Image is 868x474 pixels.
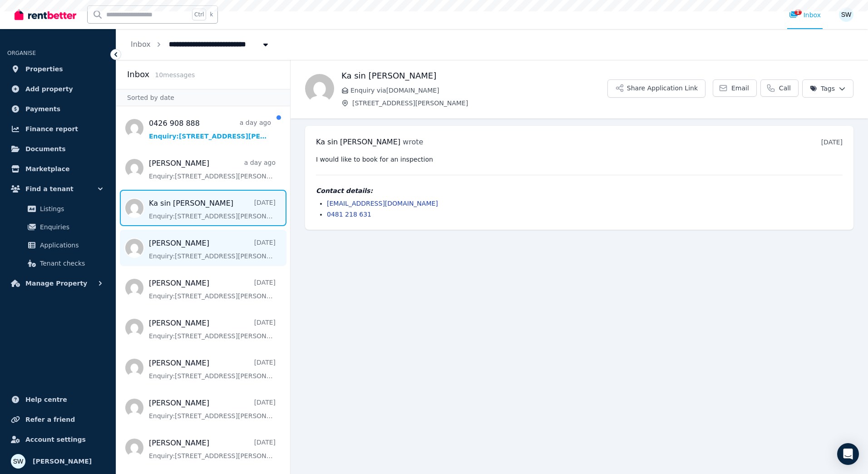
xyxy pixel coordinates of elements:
a: [PERSON_NAME][DATE]Enquiry:[STREET_ADDRESS][PERSON_NAME]. [149,238,276,261]
span: ORGANISE [7,50,36,56]
img: Sam Watson [11,454,25,469]
a: Properties [7,60,108,78]
span: Payments [25,104,60,114]
a: Email [713,79,757,97]
a: Help centre [7,390,108,409]
span: Documents [25,143,66,154]
span: Properties [25,64,63,74]
a: [EMAIL_ADDRESS][DOMAIN_NAME] [327,200,438,207]
a: [PERSON_NAME][DATE]Enquiry:[STREET_ADDRESS][PERSON_NAME]. [149,438,276,460]
span: Finance report [25,123,78,134]
h4: Contact details: [316,186,843,195]
a: Finance report [7,120,108,138]
a: Call [760,79,799,97]
a: [PERSON_NAME]a day agoEnquiry:[STREET_ADDRESS][PERSON_NAME]. [149,158,276,181]
span: Manage Property [25,278,87,289]
span: Find a tenant [25,183,74,194]
a: Refer a friend [7,410,108,429]
a: Applications [11,236,105,254]
span: Applications [40,240,101,251]
a: Payments [7,100,108,118]
div: Inbox [789,10,821,20]
span: Call [779,84,791,93]
img: Ka sin Leung [305,74,334,103]
span: [STREET_ADDRESS][PERSON_NAME] [352,99,607,108]
img: Sam Watson [839,7,853,22]
span: Help centre [25,394,67,405]
span: k [210,11,213,18]
span: Enquiries [40,222,101,232]
a: Documents [7,140,108,158]
span: Ka sin [PERSON_NAME] [316,138,400,146]
span: Tenant checks [40,258,101,269]
a: Account settings [7,430,108,449]
button: Tags [802,79,853,98]
span: Ctrl [192,9,206,20]
pre: I would like to book for an inspection [316,155,843,164]
a: Enquiries [11,218,105,236]
span: Marketplace [25,163,69,174]
a: Inbox [131,40,151,49]
a: [PERSON_NAME][DATE]Enquiry:[STREET_ADDRESS][PERSON_NAME]. [149,398,276,420]
h1: Ka sin [PERSON_NAME] [341,69,607,82]
a: [PERSON_NAME][DATE]Enquiry:[STREET_ADDRESS][PERSON_NAME]. [149,358,276,380]
a: Marketplace [7,160,108,178]
img: RentBetter [15,8,76,21]
button: Find a tenant [7,180,108,198]
nav: Breadcrumb [116,29,285,60]
a: 0426 908 888a day agoEnquiry:[STREET_ADDRESS][PERSON_NAME]. [149,118,271,141]
a: Ka sin [PERSON_NAME][DATE]Enquiry:[STREET_ADDRESS][PERSON_NAME]. [149,198,276,221]
a: Listings [11,200,105,218]
span: Listings [40,203,101,214]
h2: Inbox [127,68,149,81]
a: [PERSON_NAME][DATE]Enquiry:[STREET_ADDRESS][PERSON_NAME]. [149,278,276,301]
a: Tenant checks [11,254,105,272]
button: Manage Property [7,274,108,292]
div: Open Intercom Messenger [837,443,859,465]
span: 1 [794,10,802,15]
span: 10 message s [155,71,195,79]
span: Enquiry via [DOMAIN_NAME] [350,86,607,95]
a: Add property [7,80,108,98]
span: wrote [403,138,423,146]
div: Sorted by date [116,89,290,106]
span: Refer a friend [25,414,75,425]
a: 0481 218 631 [327,211,371,218]
span: [PERSON_NAME] [33,456,92,467]
button: Share Application Link [607,79,705,98]
span: Email [731,84,749,93]
span: Add property [25,84,73,94]
a: [PERSON_NAME][DATE]Enquiry:[STREET_ADDRESS][PERSON_NAME]. [149,318,276,341]
span: Tags [810,84,835,93]
time: [DATE] [821,138,843,146]
span: Account settings [25,434,86,445]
